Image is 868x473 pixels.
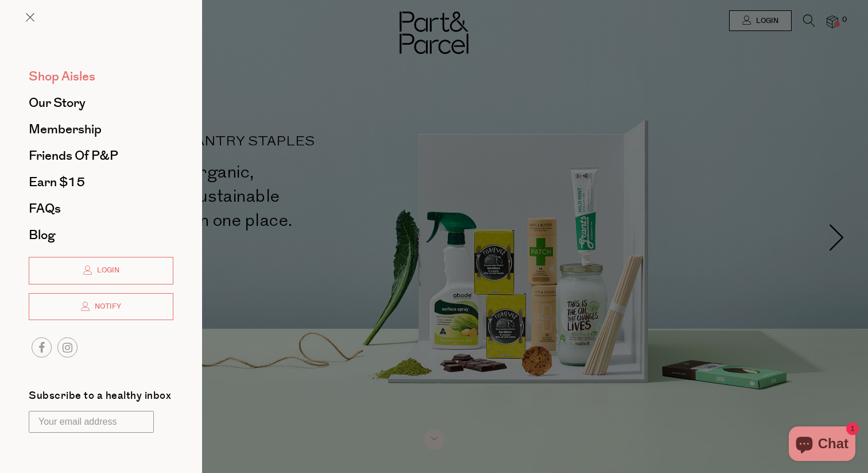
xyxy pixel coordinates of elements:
[29,391,171,405] label: Subscribe to a healthy inbox
[29,120,102,139] span: Membership
[29,176,173,189] a: Earn $15
[29,229,173,241] a: Blog
[785,426,859,464] inbox-online-store-chat: Shopify online store chat
[29,123,173,136] a: Membership
[29,226,55,244] span: Blog
[29,202,173,215] a: FAQs
[29,199,61,218] span: FAQs
[29,293,173,321] a: Notify
[29,257,173,284] a: Login
[29,149,173,162] a: Friends of P&P
[29,173,85,191] span: Earn $15
[29,147,118,165] span: Friends of P&P
[29,94,86,112] span: Our Story
[29,97,173,109] a: Our Story
[29,411,154,433] input: Your email address
[92,302,121,312] span: Notify
[29,67,95,86] span: Shop Aisles
[94,266,119,275] span: Login
[29,70,173,83] a: Shop Aisles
